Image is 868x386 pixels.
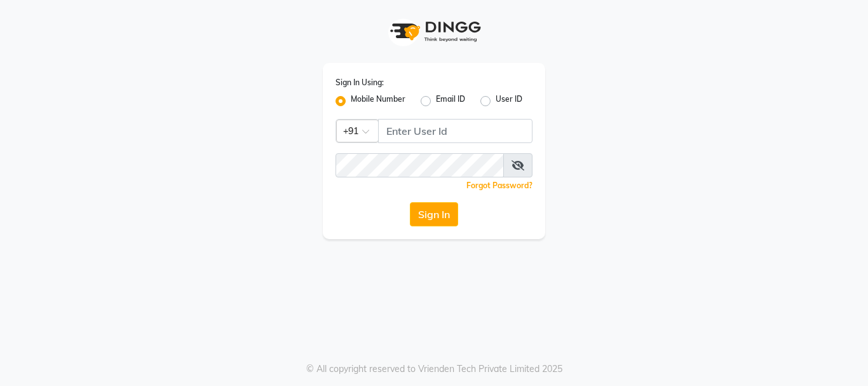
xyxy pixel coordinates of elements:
[336,153,504,177] input: Username
[496,93,522,109] label: User ID
[351,93,405,109] label: Mobile Number
[378,119,532,143] input: Username
[336,77,384,88] label: Sign In Using:
[383,13,485,50] img: logo1.svg
[466,181,532,190] a: Forgot Password?
[410,202,458,226] button: Sign In
[436,93,465,109] label: Email ID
